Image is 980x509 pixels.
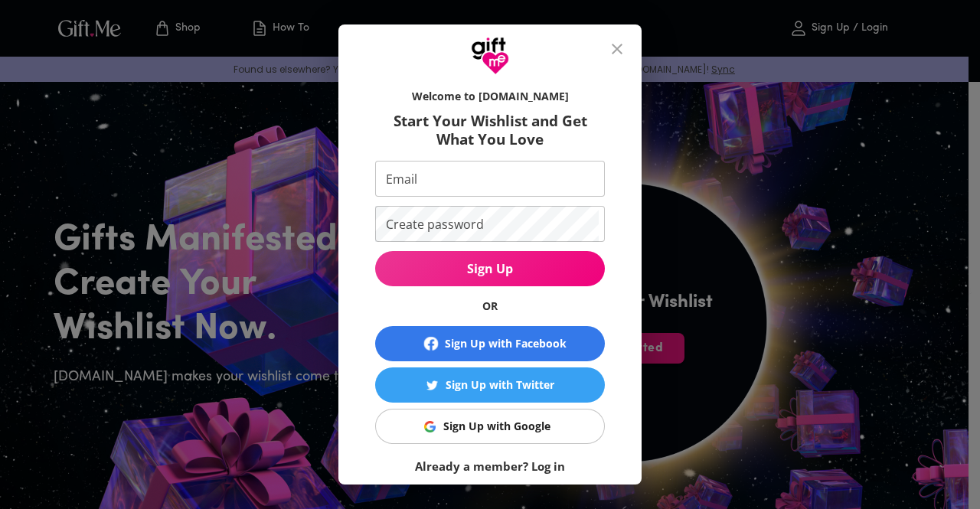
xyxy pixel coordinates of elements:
h6: Welcome to [DOMAIN_NAME] [375,89,605,104]
span: Sign Up [375,260,605,277]
div: Sign Up with Facebook [445,335,567,352]
button: Sign Up with TwitterSign Up with Twitter [375,367,605,403]
h6: Start Your Wishlist and Get What You Love [375,112,605,148]
button: close [599,31,635,67]
button: Sign Up with GoogleSign Up with Google [375,409,605,444]
a: Already a member? Log in [415,458,565,474]
img: GiftMe Logo [471,37,509,75]
img: Sign Up with Google [424,421,436,432]
button: Sign Up [375,251,605,286]
h6: OR [375,299,605,314]
div: Sign Up with Google [443,418,550,435]
div: Sign Up with Twitter [446,377,554,393]
button: Sign Up with Facebook [375,326,605,361]
img: Sign Up with Twitter [426,380,438,391]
